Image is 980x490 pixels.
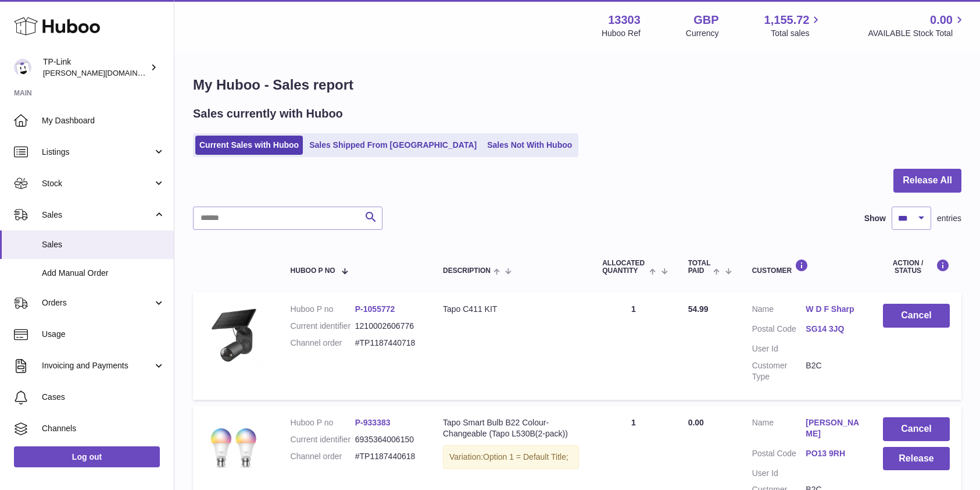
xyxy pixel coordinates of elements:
[752,304,806,318] dt: Name
[771,28,822,39] span: Total sales
[193,76,961,94] h1: My Huboo - Sales report
[42,392,165,403] span: Cases
[42,268,165,279] span: Add Manual Order
[806,448,860,459] a: PO13 9RH
[688,418,704,427] span: 0.00
[14,446,160,467] a: Log out
[752,417,806,442] dt: Name
[42,423,165,434] span: Channels
[355,304,395,314] a: P-1055772
[291,434,355,445] dt: Current identifier
[205,417,263,475] img: L530B-overview_large_1612269390092r.jpg
[355,338,420,349] dd: #TP1187440718
[602,28,641,39] div: Huboo Ref
[291,267,335,275] span: Huboo P no
[764,12,810,28] span: 1,155.72
[688,304,709,314] span: 54.99
[686,28,719,39] div: Currency
[864,213,886,224] label: Show
[752,468,806,479] dt: User Id
[42,239,165,250] span: Sales
[305,136,481,155] a: Sales Shipped From [GEOGRAPHIC_DATA]
[752,324,806,338] dt: Postal Code
[883,447,950,471] button: Release
[806,360,860,382] dd: B2C
[883,259,950,275] div: Action / Status
[483,452,568,461] span: Option 1 = Default Title;
[42,115,165,126] span: My Dashboard
[693,12,718,28] strong: GBP
[868,28,966,39] span: AVAILABLE Stock Total
[752,259,860,275] div: Customer
[42,210,153,221] span: Sales
[291,417,355,428] dt: Huboo P no
[443,445,579,469] div: Variation:
[355,321,420,332] dd: 1210002606776
[443,304,579,315] div: Tapo C411 KIT
[688,260,711,275] span: Total paid
[483,136,576,155] a: Sales Not With Huboo
[602,260,646,275] span: ALLOCATED Quantity
[42,178,153,189] span: Stock
[868,12,966,39] a: 0.00 AVAILABLE Stock Total
[43,68,294,77] span: [PERSON_NAME][DOMAIN_NAME][EMAIL_ADDRESS][DOMAIN_NAME]
[193,106,343,122] h2: Sales currently with Huboo
[930,12,953,28] span: 0.00
[937,213,961,224] span: entries
[355,451,420,462] dd: #TP1187440618
[443,417,579,439] div: Tapo Smart Bulb B22 Colour-Changeable (Tapo L530B(2-pack))
[883,304,950,328] button: Cancel
[42,360,153,371] span: Invoicing and Payments
[42,329,165,340] span: Usage
[355,434,420,445] dd: 6935364006150
[42,297,153,308] span: Orders
[752,343,806,354] dt: User Id
[291,451,355,462] dt: Channel order
[806,324,860,335] a: SG14 3JQ
[893,169,961,193] button: Release All
[291,338,355,349] dt: Channel order
[752,360,806,382] dt: Customer Type
[764,12,823,39] a: 1,155.72 Total sales
[205,304,263,368] img: 1756199024.jpg
[591,292,676,399] td: 1
[608,12,641,28] strong: 13303
[883,417,950,441] button: Cancel
[291,304,355,315] dt: Huboo P no
[806,417,860,439] a: [PERSON_NAME]
[443,267,491,275] span: Description
[752,448,806,462] dt: Postal Code
[42,147,153,158] span: Listings
[806,304,860,315] a: W D F Sharp
[195,136,303,155] a: Current Sales with Huboo
[291,321,355,332] dt: Current identifier
[14,59,31,76] img: susie.li@tp-link.com
[355,418,391,427] a: P-933383
[43,56,148,79] div: TP-Link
